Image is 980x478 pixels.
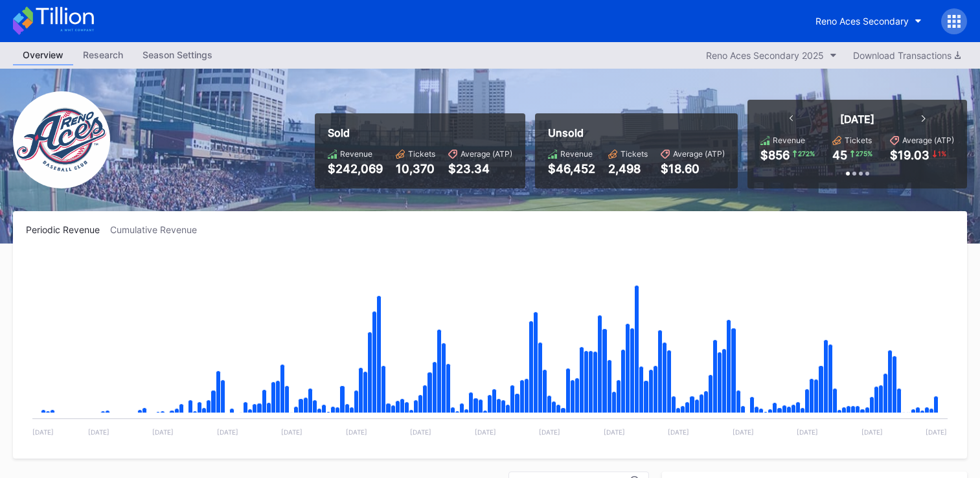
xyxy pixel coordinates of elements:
button: Download Transactions [847,47,967,64]
div: Sold [328,126,512,139]
a: Research [73,45,133,65]
div: Tickets [408,149,435,159]
div: $46,452 [548,162,595,176]
div: Revenue [773,135,805,145]
text: [DATE] [539,428,560,436]
text: [DATE] [152,428,174,436]
div: Periodic Revenue [26,224,110,235]
div: Season Settings [133,45,222,64]
text: [DATE] [217,428,238,436]
div: Research [73,45,133,64]
div: 45 [832,148,847,162]
div: [DATE] [840,113,874,126]
div: 275 % [854,148,874,159]
text: [DATE] [926,428,947,436]
text: [DATE] [668,428,689,436]
div: Revenue [340,149,372,159]
div: Download Transactions [853,50,961,61]
text: [DATE] [475,428,496,436]
text: [DATE] [281,428,302,436]
text: [DATE] [604,428,625,436]
img: RenoAces.png [13,91,110,188]
div: $856 [760,148,790,162]
div: 272 % [797,148,816,159]
div: $18.60 [661,162,725,176]
div: Unsold [548,126,725,139]
div: 1 % [937,148,948,159]
div: Average (ATP) [461,149,512,159]
div: 10,370 [396,162,435,176]
svg: Chart title [26,251,954,446]
div: Reno Aces Secondary [815,16,909,27]
text: [DATE] [797,428,818,436]
a: Season Settings [133,45,222,65]
div: Reno Aces Secondary 2025 [706,50,824,61]
text: [DATE] [410,428,431,436]
div: $23.34 [448,162,512,176]
div: Average (ATP) [673,149,725,159]
button: Reno Aces Secondary 2025 [700,47,843,64]
div: Revenue [560,149,593,159]
div: Average (ATP) [902,135,954,145]
div: $242,069 [328,162,383,176]
text: [DATE] [733,428,754,436]
div: Tickets [621,149,648,159]
div: $19.03 [890,148,929,162]
text: [DATE] [88,428,109,436]
a: Overview [13,45,73,65]
text: [DATE] [861,428,883,436]
text: [DATE] [346,428,367,436]
div: 2,498 [608,162,648,176]
div: Cumulative Revenue [110,224,207,235]
button: Reno Aces Secondary [806,9,931,33]
div: Tickets [845,135,872,145]
text: [DATE] [32,428,54,436]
